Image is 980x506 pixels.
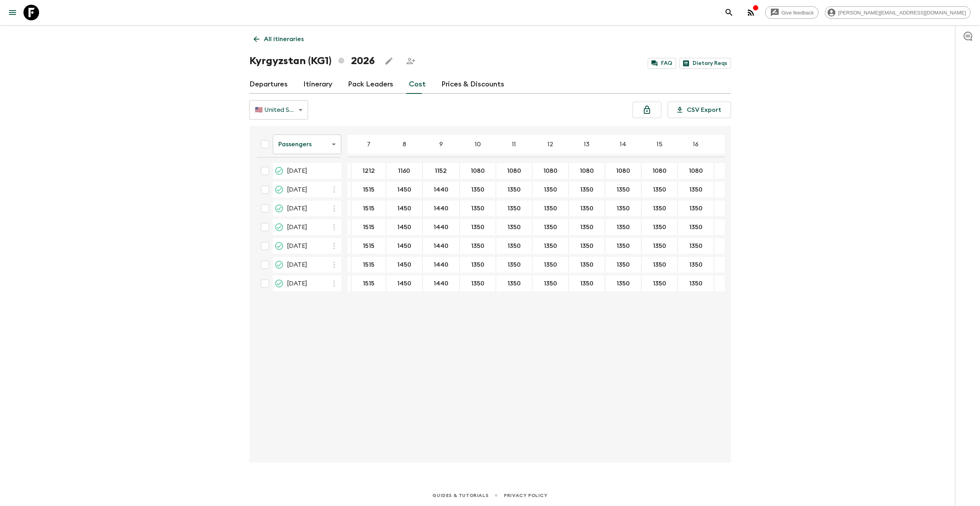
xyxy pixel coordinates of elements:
[353,201,384,216] button: 1515
[257,136,273,152] div: Select all
[249,75,288,94] a: Departures
[273,133,341,155] div: Passengers
[693,140,699,149] p: 16
[571,238,603,254] button: 1350
[641,201,678,216] div: 11 Jul 2026; 15
[641,182,678,197] div: 27 Jun 2026; 15
[409,75,426,94] a: Cost
[605,201,641,216] div: 11 Jul 2026; 14
[534,219,566,235] button: 1350
[532,182,569,197] div: 27 Jun 2026; 12
[353,238,384,254] button: 1515
[571,257,603,273] button: 1350
[714,238,743,254] div: 07 Aug 2026; 17
[714,219,743,235] div: 24 Jul 2026; 17
[532,238,569,254] div: 07 Aug 2026; 12
[678,182,714,197] div: 27 Jun 2026; 16
[680,257,712,273] button: 1350
[504,491,547,500] a: Privacy Policy
[605,238,641,254] div: 07 Aug 2026; 14
[571,219,603,235] button: 1350
[274,185,284,194] svg: Proposed
[632,102,661,118] button: Unlock costs
[423,163,460,179] div: 05 Jun 2026; 9
[680,276,712,291] button: 1350
[714,201,743,216] div: 11 Jul 2026; 17
[668,102,731,118] button: CSV Export
[605,257,641,273] div: 21 Aug 2026; 14
[424,201,458,216] button: 1440
[353,276,384,291] button: 1515
[496,257,532,273] div: 21 Aug 2026; 11
[641,163,678,179] div: 05 Jun 2026; 15
[534,163,567,179] button: 1080
[607,257,639,273] button: 1350
[287,222,307,232] span: [DATE]
[648,58,676,69] a: FAQ
[423,201,460,216] div: 11 Jul 2026; 9
[353,182,384,197] button: 1515
[569,163,605,179] div: 05 Jun 2026; 13
[274,166,284,176] svg: Proposed
[571,276,603,291] button: 1350
[605,163,641,179] div: 05 Jun 2026; 14
[460,276,496,291] div: 04 Sep 2026; 10
[264,34,304,44] p: All itineraries
[714,182,743,197] div: 27 Jun 2026; 17
[353,163,384,179] button: 1212
[423,238,460,254] div: 07 Aug 2026; 9
[678,219,714,235] div: 24 Jul 2026; 16
[423,219,460,235] div: 24 Jul 2026; 9
[620,140,626,149] p: 14
[679,58,731,69] a: Dietary Reqs
[607,219,639,235] button: 1350
[678,201,714,216] div: 11 Jul 2026; 16
[439,140,443,149] p: 9
[534,182,566,197] button: 1350
[386,182,423,197] div: 27 Jun 2026; 8
[571,201,603,216] button: 1350
[643,163,676,179] button: 1080
[569,276,605,291] div: 04 Sep 2026; 13
[678,238,714,254] div: 07 Aug 2026; 16
[386,201,423,216] div: 11 Jul 2026; 8
[423,182,460,197] div: 27 Jun 2026; 9
[424,219,458,235] button: 1440
[678,276,714,291] div: 04 Sep 2026; 16
[462,201,494,216] button: 1350
[353,257,384,273] button: 1515
[643,238,675,254] button: 1350
[641,276,678,291] div: 04 Sep 2026; 15
[348,75,393,94] a: Pack Leaders
[548,140,553,149] p: 12
[403,140,406,149] p: 8
[496,238,532,254] div: 07 Aug 2026; 11
[386,238,423,254] div: 07 Aug 2026; 8
[496,182,532,197] div: 27 Jun 2026; 11
[389,163,419,179] button: 1160
[5,5,20,20] button: menu
[351,238,386,254] div: 07 Aug 2026; 7
[498,201,530,216] button: 1350
[496,276,532,291] div: 04 Sep 2026; 11
[534,238,566,254] button: 1350
[607,201,639,216] button: 1350
[641,257,678,273] div: 21 Aug 2026; 15
[287,185,307,194] span: [DATE]
[643,201,675,216] button: 1350
[462,257,494,273] button: 1350
[512,140,516,149] p: 11
[388,201,421,216] button: 1450
[460,257,496,273] div: 21 Aug 2026; 10
[388,276,421,291] button: 1450
[353,219,384,235] button: 1515
[386,219,423,235] div: 24 Jul 2026; 8
[570,163,603,179] button: 1080
[351,276,386,291] div: 04 Sep 2026; 7
[274,260,284,269] svg: Proposed
[714,257,743,273] div: 21 Aug 2026; 17
[425,163,456,179] button: 1152
[534,201,566,216] button: 1350
[274,222,284,232] svg: Proposed
[496,163,532,179] div: 05 Jun 2026; 11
